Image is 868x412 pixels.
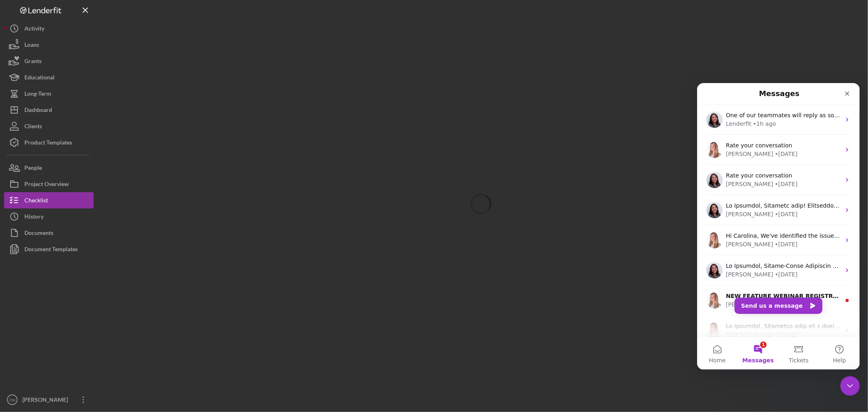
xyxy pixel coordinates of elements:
div: Activity [24,20,44,39]
div: [PERSON_NAME] [29,127,76,136]
div: Lenderfit [29,37,55,45]
div: Checklist [24,192,48,210]
iframe: Intercom live chat [697,83,860,370]
div: [PERSON_NAME] [20,392,73,410]
img: Profile image for Allison [9,209,26,226]
span: Tickets [92,274,112,280]
button: Dashboard [4,102,94,118]
button: Loans [4,37,94,53]
button: Product Templates [4,134,94,151]
button: History [4,208,94,225]
button: Messages [41,254,81,287]
div: • 1h ago [56,37,79,45]
div: Dashboard [24,102,52,120]
img: Profile image for Allison [9,149,26,165]
div: Educational [24,69,55,88]
img: Profile image for Christina [9,119,26,135]
div: • [DATE] [78,67,101,75]
button: Clients [4,118,94,134]
div: [PERSON_NAME] [29,248,76,256]
div: Loans [24,37,39,55]
span: Rate your conversation [29,89,95,96]
button: Checklist [4,192,94,208]
text: CM [9,398,15,402]
button: Document Templates [4,241,94,257]
div: • [DATE] [78,97,101,105]
div: Grants [24,53,42,71]
div: • [DATE] [78,157,101,166]
button: Documents [4,225,94,241]
div: Product Templates [24,134,72,153]
button: Educational [4,69,94,85]
div: [PERSON_NAME] [29,187,76,196]
div: [PERSON_NAME] [29,97,76,105]
button: CM[PERSON_NAME] [4,392,94,408]
div: People [24,160,42,178]
iframe: Intercom live chat [840,376,860,396]
button: Activity [4,20,94,37]
div: [PERSON_NAME] [29,157,76,166]
div: • [DATE] [78,248,101,256]
button: Help [122,254,163,287]
button: Send us a message [37,215,125,231]
div: Documents [24,225,53,243]
span: Rate your conversation [29,59,95,66]
img: Profile image for Allison [9,239,26,256]
span: Home [12,274,28,280]
img: Profile image for Christina [9,179,26,195]
div: Document Templates [24,241,78,259]
span: One of our teammates will reply as soon as they can. [29,29,181,35]
button: Grants [4,53,94,69]
div: • [DATE] [78,187,101,196]
img: Profile image for Allison [9,59,26,75]
div: • [DATE] [78,127,101,136]
span: Help [136,274,149,280]
div: Long-Term [24,85,51,104]
button: Tickets [81,254,122,287]
button: People [4,160,94,176]
div: Project Overview [24,176,69,194]
div: [PERSON_NAME] [29,217,76,226]
button: Long-Term [4,85,94,102]
div: History [24,208,44,227]
button: Project Overview [4,176,94,192]
img: Profile image for Christina [9,89,26,105]
span: Messages [45,274,77,280]
div: Clients [24,118,42,136]
div: [PERSON_NAME] [29,67,76,75]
